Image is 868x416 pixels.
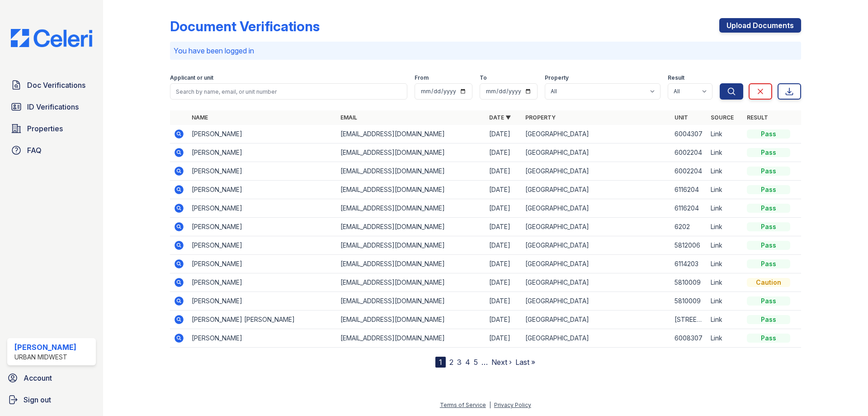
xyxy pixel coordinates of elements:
[545,74,569,81] label: Property
[27,123,63,134] span: Properties
[707,329,743,348] td: Link
[522,125,670,143] td: [GEOGRAPHIC_DATA]
[671,181,707,199] td: 6116204
[671,255,707,273] td: 6114203
[522,236,670,255] td: [GEOGRAPHIC_DATA]
[170,83,407,100] input: Search by name, email, or unit number
[486,329,522,348] td: [DATE]
[465,358,470,367] a: 4
[188,181,337,199] td: [PERSON_NAME]
[522,329,670,348] td: [GEOGRAPHIC_DATA]
[188,218,337,236] td: [PERSON_NAME]
[707,199,743,218] td: Link
[515,358,535,367] a: Last »
[747,241,790,250] div: Pass
[188,199,337,218] td: [PERSON_NAME]
[747,222,790,231] div: Pass
[14,342,76,353] div: [PERSON_NAME]
[707,311,743,329] td: Link
[707,292,743,311] td: Link
[14,353,76,362] div: Urban Midwest
[486,311,522,329] td: [DATE]
[747,296,790,306] div: Pass
[522,218,670,236] td: [GEOGRAPHIC_DATA]
[522,162,670,181] td: [GEOGRAPHIC_DATA]
[522,143,670,162] td: [GEOGRAPHIC_DATA]
[486,255,522,273] td: [DATE]
[188,329,337,348] td: [PERSON_NAME]
[337,311,486,329] td: [EMAIL_ADDRESS][DOMAIN_NAME]
[27,80,85,91] span: Doc Verifications
[486,292,522,311] td: [DATE]
[449,358,453,367] a: 2
[671,273,707,292] td: 5810009
[671,311,707,329] td: [STREET_ADDRESS]
[4,29,99,47] img: CE_Logo_Blue-a8612792a0a2168367f1c8372b55b34899dd931a85d93a1a3d3e32e68fde9ad4.png
[671,125,707,143] td: 6004307
[522,311,670,329] td: [GEOGRAPHIC_DATA]
[671,199,707,218] td: 6116204
[707,218,743,236] td: Link
[707,162,743,181] td: Link
[747,259,790,268] div: Pass
[337,292,486,311] td: [EMAIL_ADDRESS][DOMAIN_NAME]
[7,141,96,159] a: FAQ
[671,236,707,255] td: 5812006
[671,143,707,162] td: 6002204
[491,358,512,367] a: Next ›
[486,273,522,292] td: [DATE]
[337,199,486,218] td: [EMAIL_ADDRESS][DOMAIN_NAME]
[337,181,486,199] td: [EMAIL_ADDRESS][DOMAIN_NAME]
[480,74,487,81] label: To
[707,181,743,199] td: Link
[494,402,531,408] a: Privacy Policy
[747,278,790,287] div: Caution
[170,18,320,34] div: Document Verifications
[170,74,213,81] label: Applicant or unit
[486,143,522,162] td: [DATE]
[188,273,337,292] td: [PERSON_NAME]
[489,402,491,408] div: |
[337,329,486,348] td: [EMAIL_ADDRESS][DOMAIN_NAME]
[174,45,797,56] p: You have been logged in
[337,125,486,143] td: [EMAIL_ADDRESS][DOMAIN_NAME]
[522,292,670,311] td: [GEOGRAPHIC_DATA]
[24,394,51,405] span: Sign out
[707,143,743,162] td: Link
[671,292,707,311] td: 5810009
[7,98,96,116] a: ID Verifications
[668,74,684,81] label: Result
[486,181,522,199] td: [DATE]
[747,315,790,324] div: Pass
[671,162,707,181] td: 6002204
[525,114,556,121] a: Property
[188,143,337,162] td: [PERSON_NAME]
[188,255,337,273] td: [PERSON_NAME]
[7,120,96,138] a: Properties
[24,373,52,383] span: Account
[486,236,522,255] td: [DATE]
[337,143,486,162] td: [EMAIL_ADDRESS][DOMAIN_NAME]
[27,145,42,156] span: FAQ
[340,114,357,121] a: Email
[486,218,522,236] td: [DATE]
[4,391,99,409] a: Sign out
[457,358,462,367] a: 3
[707,255,743,273] td: Link
[486,199,522,218] td: [DATE]
[707,273,743,292] td: Link
[188,292,337,311] td: [PERSON_NAME]
[747,129,790,139] div: Pass
[671,329,707,348] td: 6008307
[486,162,522,181] td: [DATE]
[707,236,743,255] td: Link
[675,114,688,121] a: Unit
[27,101,79,112] span: ID Verifications
[747,204,790,213] div: Pass
[747,148,790,157] div: Pass
[489,114,511,121] a: Date ▼
[747,185,790,194] div: Pass
[192,114,208,121] a: Name
[719,18,801,33] a: Upload Documents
